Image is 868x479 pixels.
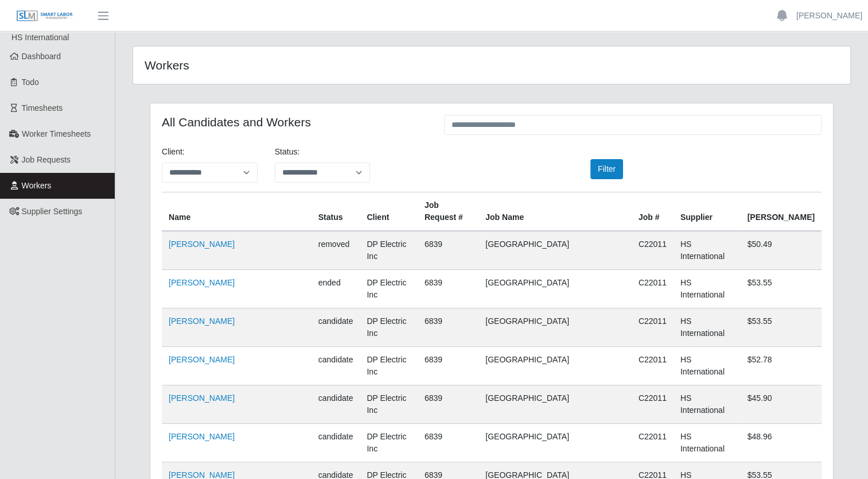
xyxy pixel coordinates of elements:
th: Job Request # [418,192,478,231]
th: Job # [632,192,674,231]
td: 6839 [418,270,478,308]
th: Supplier [674,192,741,231]
td: HS International [674,347,741,385]
label: Client: [162,146,185,158]
td: C22011 [632,308,674,347]
td: [GEOGRAPHIC_DATA] [478,424,632,462]
th: Name [162,192,312,231]
span: Dashboard [22,52,61,61]
td: [GEOGRAPHIC_DATA] [478,231,632,270]
span: Workers [22,181,52,190]
img: SLM Logo [16,10,73,22]
h4: Workers [145,58,424,72]
td: C22011 [632,385,674,424]
td: C22011 [632,347,674,385]
th: [PERSON_NAME] [740,192,822,231]
td: $48.96 [740,424,822,462]
td: C22011 [632,270,674,308]
td: $50.49 [740,231,822,270]
span: Job Requests [22,155,71,164]
td: ended [312,270,360,308]
td: HS International [674,385,741,424]
a: [PERSON_NAME] [169,239,235,249]
td: HS International [674,424,741,462]
a: [PERSON_NAME] [169,316,235,326]
td: 6839 [418,231,478,270]
td: DP Electric Inc [360,308,417,347]
td: DP Electric Inc [360,231,417,270]
a: [PERSON_NAME] [169,355,235,364]
td: DP Electric Inc [360,270,417,308]
span: Timesheets [22,103,63,113]
td: $52.78 [740,347,822,385]
button: Filter [590,159,623,179]
a: [PERSON_NAME] [169,432,235,441]
label: Status: [275,146,300,158]
td: removed [312,231,360,270]
td: 6839 [418,385,478,424]
td: candidate [312,385,360,424]
td: HS International [674,270,741,308]
span: Todo [22,78,39,87]
td: 6839 [418,424,478,462]
td: 6839 [418,347,478,385]
td: $53.55 [740,308,822,347]
td: HS International [674,231,741,270]
td: DP Electric Inc [360,385,417,424]
th: Job Name [478,192,632,231]
a: [PERSON_NAME] [169,393,235,403]
td: $45.90 [740,385,822,424]
a: [PERSON_NAME] [796,10,862,22]
td: [GEOGRAPHIC_DATA] [478,385,632,424]
td: C22011 [632,231,674,270]
td: $53.55 [740,270,822,308]
td: C22011 [632,424,674,462]
th: Client [360,192,417,231]
td: DP Electric Inc [360,424,417,462]
span: Worker Timesheets [22,129,91,138]
td: candidate [312,347,360,385]
td: HS International [674,308,741,347]
span: HS International [11,33,69,42]
th: Status [312,192,360,231]
td: 6839 [418,308,478,347]
td: [GEOGRAPHIC_DATA] [478,270,632,308]
td: candidate [312,424,360,462]
a: [PERSON_NAME] [169,278,235,287]
span: Supplier Settings [22,207,83,216]
h4: All Candidates and Workers [162,115,427,129]
td: [GEOGRAPHIC_DATA] [478,347,632,385]
td: candidate [312,308,360,347]
td: [GEOGRAPHIC_DATA] [478,308,632,347]
td: DP Electric Inc [360,347,417,385]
